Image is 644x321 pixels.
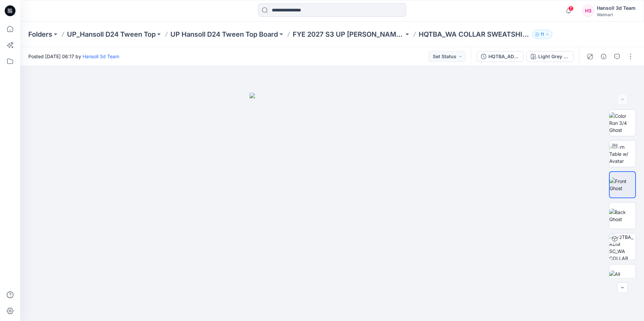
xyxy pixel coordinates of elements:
[250,93,415,321] img: eyJhbGciOiJIUzI1NiIsImtpZCI6IjAiLCJzbHQiOiJzZXMiLCJ0eXAiOiJKV1QifQ.eyJkYXRhIjp7InR5cGUiOiJzdG9yYW...
[477,51,524,62] button: HQTBA_ADM FC_WA COLLAR SWEATSHIRT
[419,30,530,39] p: HQTBA_WA COLLAR SWEATSHIRT
[28,53,119,60] span: Posted [DATE] 06:17 by
[597,4,636,12] div: Hansoll 3d Team
[293,30,404,39] a: FYE 2027 S3 UP [PERSON_NAME] TOP
[609,143,636,165] img: Turn Table w/ Avatar
[609,271,636,285] img: All colorways
[598,51,609,62] button: Details
[609,112,636,134] img: Color Run 3/4 Ghost
[568,6,574,11] span: 7
[610,178,635,192] img: Front Ghost
[83,53,119,59] a: Hansoll 3d Team
[609,209,636,223] img: Back Ghost
[526,51,574,62] button: Light Grey HTR
[597,12,636,17] div: Walmart
[170,30,278,39] a: UP Hansoll D24 Tween Top Board
[538,53,569,60] div: Light Grey HTR
[28,30,52,39] a: Folders
[609,234,636,260] img: HQTBA_ADM SC_WA COLLAR SWEATSHIRT Light Grey HTR
[67,30,156,39] a: UP_Hansoll D24 Tween Top
[541,31,544,38] p: 11
[582,5,594,17] div: H3
[488,53,519,60] div: HQTBA_ADM FC_WA COLLAR SWEATSHIRT
[532,30,552,39] button: 11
